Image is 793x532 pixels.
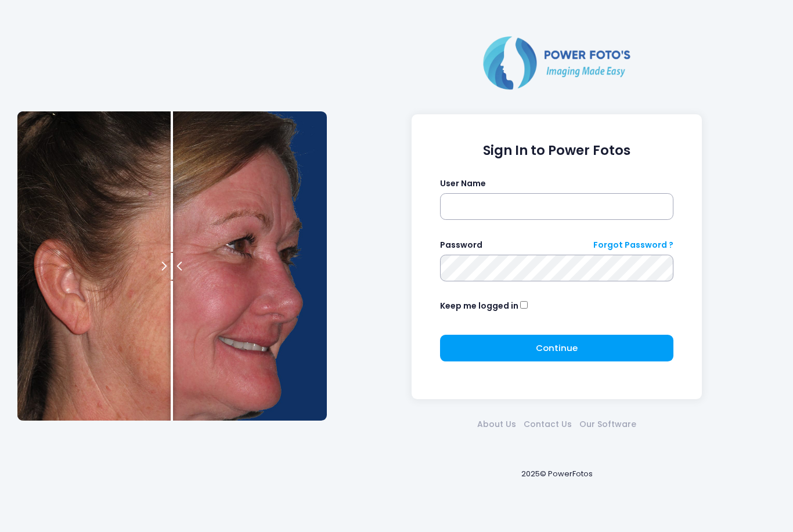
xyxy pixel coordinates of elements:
[338,449,776,498] div: 2025© PowerFotos
[520,418,576,430] a: Contact Us
[474,418,520,430] a: About Us
[440,178,486,190] label: User Name
[593,239,673,251] a: Forgot Password ?
[440,239,482,251] label: Password
[536,342,578,354] span: Continue
[440,143,674,158] h1: Sign In to Power Fotos
[478,34,635,92] img: Logo
[440,300,518,312] label: Keep me logged in
[440,335,674,361] button: Continue
[576,418,640,430] a: Our Software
